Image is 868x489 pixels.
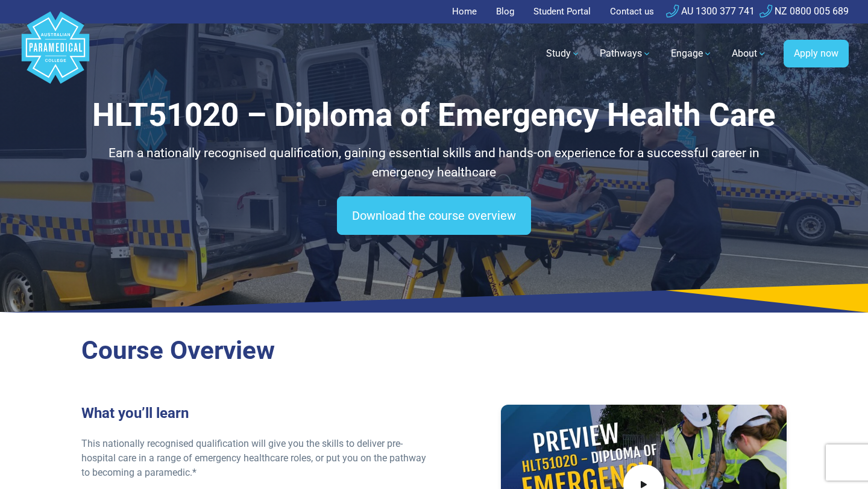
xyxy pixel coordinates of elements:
a: Download the course overview [337,196,531,235]
a: Study [539,37,588,70]
a: NZ 0800 005 689 [759,5,849,17]
a: Apply now [784,40,849,67]
a: About [725,37,774,70]
h1: HLT51020 – Diploma of Emergency Health Care [81,96,787,134]
a: Engage [664,37,720,70]
p: This nationally recognised qualification will give you the skills to deliver pre-hospital care in... [81,437,427,480]
h2: Course Overview [81,335,787,366]
a: Pathways [593,37,659,70]
a: Australian Paramedical College [19,23,92,84]
p: Earn a nationally recognised qualification, gaining essential skills and hands-on experience for ... [81,144,787,182]
h3: What you’ll learn [81,405,427,422]
a: AU 1300 377 741 [666,5,755,17]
